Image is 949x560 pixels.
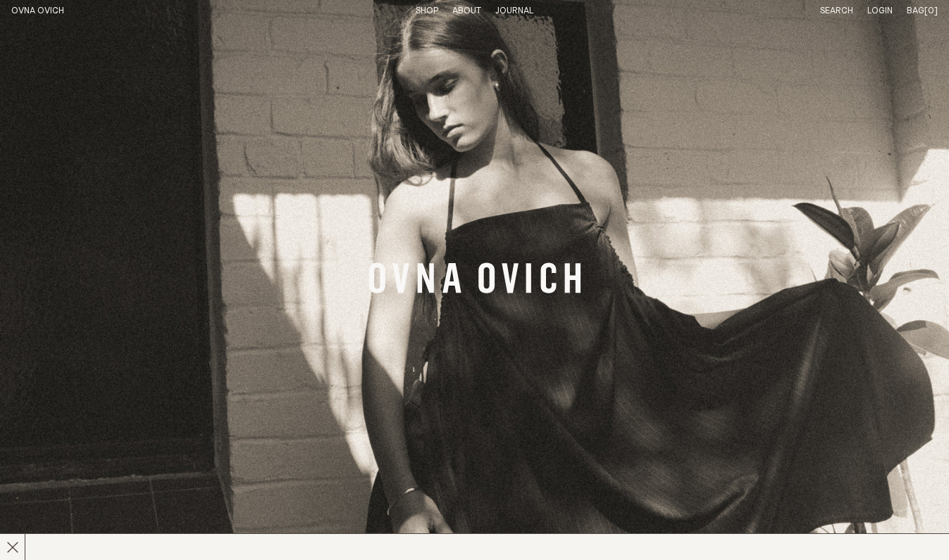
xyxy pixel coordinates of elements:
[924,6,938,15] span: [0]
[369,262,581,298] a: Banner Link
[820,6,853,15] a: Search
[11,6,64,15] a: Home
[867,6,893,15] a: Login
[452,6,481,18] summary: About
[416,6,438,15] a: Shop
[495,6,533,15] a: Journal
[907,6,924,15] span: Bag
